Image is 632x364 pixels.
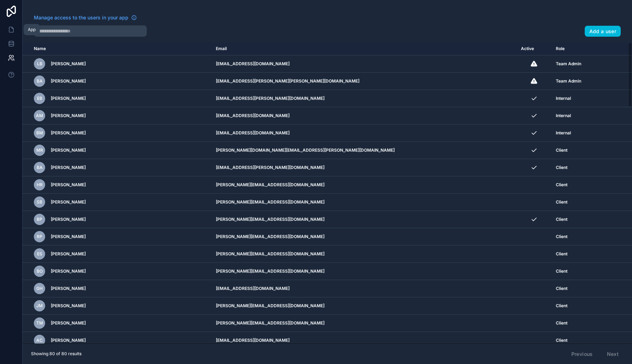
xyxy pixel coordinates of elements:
span: Client [556,234,567,239]
span: ES [37,251,42,257]
span: [PERSON_NAME] [51,286,86,291]
span: Client [556,320,567,326]
div: scrollable content [23,42,632,344]
span: GH [36,286,43,291]
th: Name [23,42,212,55]
td: [EMAIL_ADDRESS][DOMAIN_NAME] [212,332,517,349]
span: RP [37,234,42,239]
span: [PERSON_NAME] [51,338,86,343]
td: [EMAIL_ADDRESS][PERSON_NAME][DOMAIN_NAME] [212,90,517,107]
span: [PERSON_NAME] [51,320,86,326]
span: [PERSON_NAME] [51,303,86,309]
span: JM [36,303,43,309]
button: Add a user [585,26,621,37]
span: BM [36,130,43,136]
span: MR [36,147,43,153]
td: [EMAIL_ADDRESS][DOMAIN_NAME] [212,125,517,142]
span: [PERSON_NAME] [51,165,86,170]
td: [PERSON_NAME][EMAIL_ADDRESS][DOMAIN_NAME] [212,176,517,194]
span: [PERSON_NAME] [51,61,86,67]
a: Manage access to the users in your app [34,14,137,21]
span: [PERSON_NAME] [51,268,86,274]
span: Internal [556,130,571,136]
span: [PERSON_NAME] [51,78,86,84]
span: Client [556,303,567,309]
span: AM [36,113,43,119]
span: [PERSON_NAME] [51,234,86,239]
span: Client [556,199,567,205]
td: [PERSON_NAME][DOMAIN_NAME][EMAIL_ADDRESS][PERSON_NAME][DOMAIN_NAME] [212,142,517,159]
span: Client [556,147,567,153]
span: BP [37,217,42,222]
td: [EMAIL_ADDRESS][DOMAIN_NAME] [212,107,517,125]
th: Email [212,42,517,55]
span: [PERSON_NAME] [51,113,86,119]
span: Internal [556,113,571,119]
span: AC [36,338,43,343]
span: Team Admin [556,78,581,84]
span: Client [556,338,567,343]
span: BA [37,78,43,84]
span: Client [556,217,567,222]
td: [EMAIL_ADDRESS][PERSON_NAME][PERSON_NAME][DOMAIN_NAME] [212,73,517,90]
span: [PERSON_NAME] [51,147,86,153]
span: Client [556,268,567,274]
td: [PERSON_NAME][EMAIL_ADDRESS][DOMAIN_NAME] [212,228,517,245]
span: Showing 80 of 80 results [31,351,81,357]
span: [PERSON_NAME] [51,251,86,257]
span: Client [556,182,567,188]
td: [EMAIL_ADDRESS][PERSON_NAME][DOMAIN_NAME] [212,159,517,176]
span: Manage access to the users in your app [34,14,128,21]
td: [EMAIL_ADDRESS][DOMAIN_NAME] [212,55,517,73]
td: [PERSON_NAME][EMAIL_ADDRESS][DOMAIN_NAME] [212,263,517,280]
td: [PERSON_NAME][EMAIL_ADDRESS][DOMAIN_NAME] [212,315,517,332]
span: [PERSON_NAME] [51,182,86,188]
span: Team Admin [556,61,581,67]
span: Internal [556,96,571,101]
span: Client [556,251,567,257]
span: LB [37,61,42,67]
th: Active [517,42,552,55]
span: [PERSON_NAME] [51,130,86,136]
span: SB [37,199,42,205]
td: [EMAIL_ADDRESS][DOMAIN_NAME] [212,280,517,297]
span: HR [37,182,43,188]
span: TM [36,320,43,326]
span: [PERSON_NAME] [51,199,86,205]
td: [PERSON_NAME][EMAIL_ADDRESS][DOMAIN_NAME] [212,194,517,211]
td: [PERSON_NAME][EMAIL_ADDRESS][DOMAIN_NAME] [212,245,517,263]
div: App [28,27,36,32]
span: [PERSON_NAME] [51,217,86,222]
span: Client [556,286,567,291]
td: [PERSON_NAME][EMAIL_ADDRESS][DOMAIN_NAME] [212,297,517,315]
span: BA [37,165,43,170]
span: Client [556,165,567,170]
span: BO [37,268,43,274]
th: Role [552,42,607,55]
span: [PERSON_NAME] [51,96,86,101]
span: EB [37,96,42,101]
td: [PERSON_NAME][EMAIL_ADDRESS][DOMAIN_NAME] [212,211,517,228]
